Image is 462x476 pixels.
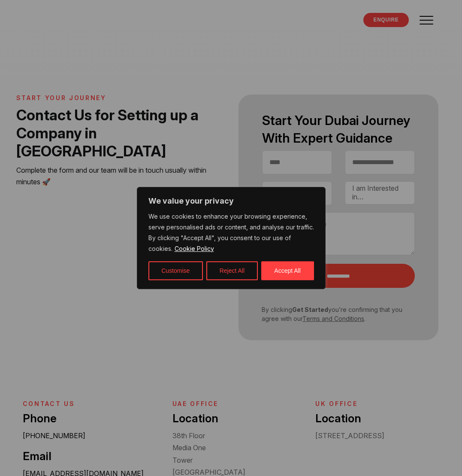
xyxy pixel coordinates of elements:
[148,196,314,206] p: We value your privacy
[174,244,214,253] a: Cookie Policy
[148,211,314,254] p: We use cookies to enhance your browsing experience, serve personalised ads or content, and analys...
[206,261,258,280] button: Reject All
[148,261,203,280] button: Customise
[137,187,326,289] div: We value your privacy
[261,261,314,280] button: Accept All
